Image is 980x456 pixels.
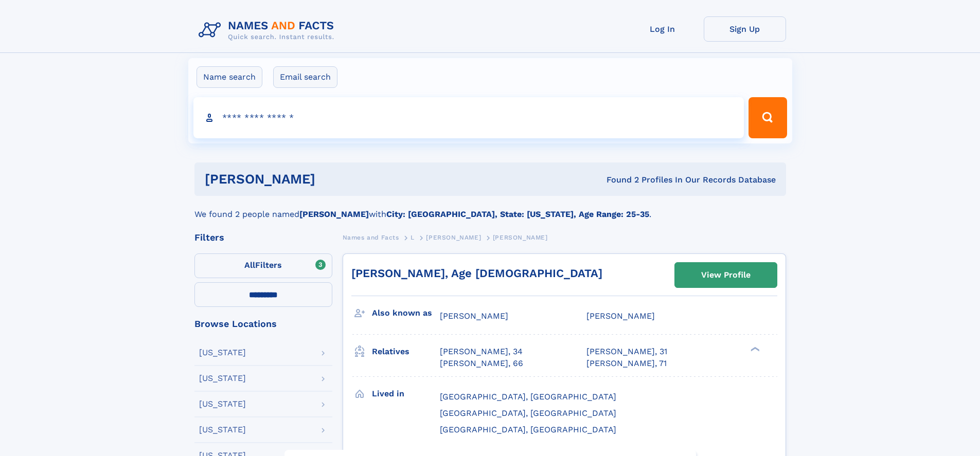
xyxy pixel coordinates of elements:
a: [PERSON_NAME] [426,231,481,244]
b: [PERSON_NAME] [299,209,369,219]
a: [PERSON_NAME], 34 [440,346,523,357]
span: [GEOGRAPHIC_DATA], [GEOGRAPHIC_DATA] [440,425,616,434]
h1: [PERSON_NAME] [205,173,461,186]
div: [US_STATE] [199,400,246,408]
div: [US_STATE] [199,349,246,357]
span: [GEOGRAPHIC_DATA], [GEOGRAPHIC_DATA] [440,408,616,418]
a: L [411,231,415,244]
div: Browse Locations [194,319,332,329]
span: [GEOGRAPHIC_DATA], [GEOGRAPHIC_DATA] [440,392,616,402]
span: L [411,234,415,241]
span: All [244,260,255,270]
span: [PERSON_NAME] [426,234,481,241]
a: Log In [621,16,704,42]
a: [PERSON_NAME], Age [DEMOGRAPHIC_DATA] [351,267,602,280]
a: Names and Facts [343,231,399,244]
div: View Profile [701,263,751,287]
img: Logo Names and Facts [194,16,343,44]
a: View Profile [675,263,777,287]
span: [PERSON_NAME] [586,311,655,321]
div: [US_STATE] [199,426,246,434]
label: Name search [197,66,262,88]
h3: Also known as [372,304,440,322]
div: Filters [194,233,332,242]
a: [PERSON_NAME], 31 [586,346,667,357]
h3: Lived in [372,385,440,403]
div: We found 2 people named with . [194,196,786,221]
a: [PERSON_NAME], 71 [586,358,667,369]
a: Sign Up [704,16,786,42]
label: Filters [194,253,332,278]
div: ❯ [748,346,760,353]
span: [PERSON_NAME] [493,234,548,241]
input: search input [193,97,744,138]
span: [PERSON_NAME] [440,311,508,321]
button: Search Button [749,97,787,138]
div: Found 2 Profiles In Our Records Database [461,174,776,186]
label: Email search [273,66,337,88]
a: [PERSON_NAME], 66 [440,358,523,369]
div: [US_STATE] [199,374,246,382]
h3: Relatives [372,343,440,360]
b: City: [GEOGRAPHIC_DATA], State: [US_STATE], Age Range: 25-35 [386,209,649,219]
